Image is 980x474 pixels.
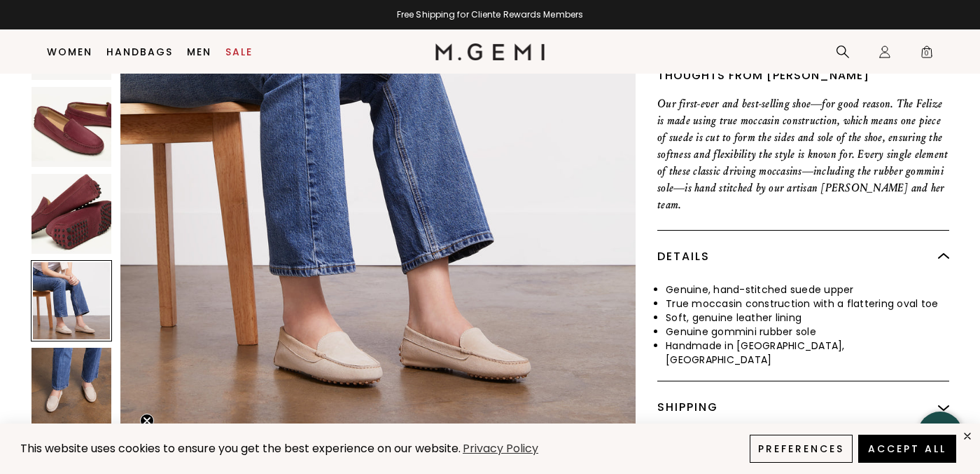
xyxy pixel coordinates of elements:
p: Our first-ever and best-selling shoe—for good reason. The Felize is made using true moccasin cons... [657,95,949,213]
a: Sale [225,46,253,57]
li: True moccasin construction with a flattering oval toe [666,297,949,311]
button: Preferences [750,435,853,463]
li: Genuine, hand-stitched suede upper [666,283,949,297]
div: Details [657,231,949,283]
button: Accept All [858,435,956,463]
span: 0 [920,48,934,62]
a: Women [47,46,92,57]
img: The Felize Suede [31,348,111,428]
img: M.Gemi [435,43,545,60]
img: The Felize Suede [31,87,111,167]
div: Shipping [657,381,949,433]
li: Genuine gommini rubber sole [666,325,949,339]
a: Handbags [106,46,173,57]
img: The Felize Suede [31,174,111,254]
span: This website uses cookies to ensure you get the best experience on our website. [20,440,461,456]
a: Men [187,46,211,57]
div: Thoughts from [PERSON_NAME] [657,67,949,84]
button: Close teaser [140,414,154,428]
li: Handmade in [GEOGRAPHIC_DATA], [GEOGRAPHIC_DATA] [666,339,949,367]
div: close [962,431,973,442]
li: Soft, genuine leather lining [666,311,949,325]
a: Privacy Policy (opens in a new tab) [461,440,540,458]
